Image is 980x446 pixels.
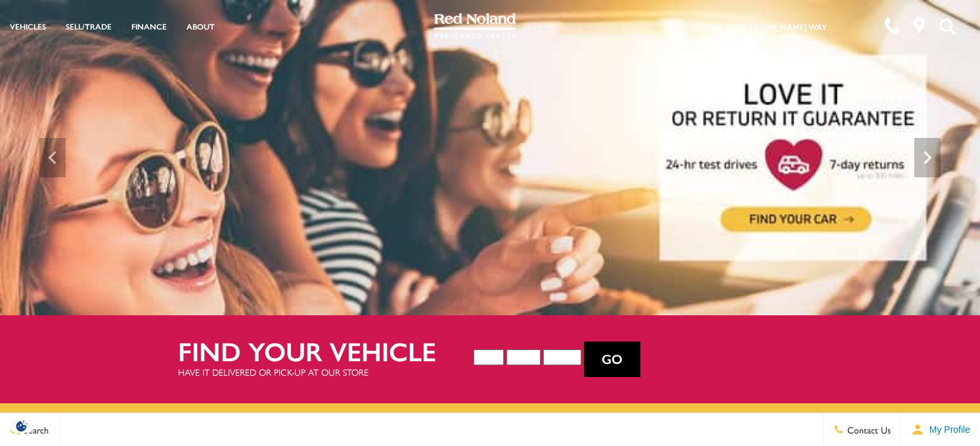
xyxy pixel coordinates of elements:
[543,349,581,365] select: Vehicle Model
[924,424,970,435] span: My Profile
[901,413,980,446] button: Open user profile menu
[434,13,517,39] img: Red Noland Pre-Owned
[934,1,960,52] button: Open the search field
[178,365,474,378] p: Have it delivered or pick-up at our store
[584,342,640,377] button: Go
[7,419,37,433] img: Opt-Out Icon
[707,21,827,33] a: The Red [PERSON_NAME] Way
[434,18,517,31] a: Red Noland Pre-Owned
[506,349,541,365] select: Vehicle Make
[39,138,66,177] div: Previous
[7,419,37,433] section: Click to Open Cookie Consent Modal
[178,336,474,365] h2: Find your vehicle
[914,138,941,177] div: Next
[844,423,891,436] span: Contact Us
[474,349,504,365] select: Vehicle Year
